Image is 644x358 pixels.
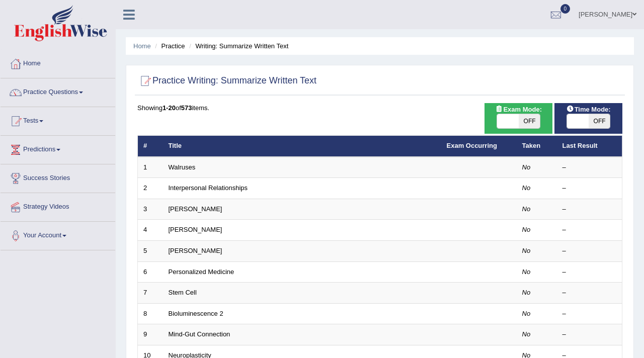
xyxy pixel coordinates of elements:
[522,163,531,171] em: No
[1,78,115,104] a: Practice Questions
[169,205,222,213] a: [PERSON_NAME]
[169,163,196,171] a: Walruses
[169,289,197,296] a: Stem Cell
[1,193,115,218] a: Strategy Videos
[557,136,622,157] th: Last Result
[181,104,192,112] b: 573
[1,136,115,161] a: Predictions
[522,330,531,338] em: No
[169,330,230,338] a: Mind-Gut Connection
[133,42,151,50] a: Home
[522,310,531,317] em: No
[1,164,115,190] a: Success Stories
[138,220,163,241] td: 4
[522,184,531,192] em: No
[138,157,163,178] td: 1
[163,136,441,157] th: Title
[562,104,615,115] span: Time Mode:
[1,50,115,75] a: Home
[485,103,552,134] div: Show exams occurring in exams
[562,246,617,256] div: –
[519,114,540,128] span: OFF
[562,184,617,193] div: –
[491,104,545,115] span: Exam Mode:
[522,289,531,296] em: No
[138,241,163,262] td: 5
[138,199,163,220] td: 3
[522,205,531,213] em: No
[169,310,223,317] a: Bioluminescence 2
[522,247,531,254] em: No
[1,222,115,247] a: Your Account
[137,103,622,113] div: Showing of items.
[562,205,617,214] div: –
[447,142,497,149] a: Exam Occurring
[562,330,617,339] div: –
[138,303,163,324] td: 8
[169,226,222,233] a: [PERSON_NAME]
[138,136,163,157] th: #
[522,226,531,233] em: No
[562,163,617,172] div: –
[1,107,115,132] a: Tests
[187,41,288,51] li: Writing: Summarize Written Text
[138,261,163,283] td: 6
[169,184,248,192] a: Interpersonal Relationships
[562,288,617,298] div: –
[562,309,617,319] div: –
[169,268,234,276] a: Personalized Medicine
[152,41,185,51] li: Practice
[163,104,176,112] b: 1-20
[560,4,571,14] span: 0
[517,136,557,157] th: Taken
[138,324,163,345] td: 9
[562,225,617,235] div: –
[589,114,610,128] span: OFF
[522,268,531,276] em: No
[137,73,316,88] h2: Practice Writing: Summarize Written Text
[138,283,163,304] td: 7
[562,267,617,277] div: –
[138,178,163,199] td: 2
[169,247,222,254] a: [PERSON_NAME]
